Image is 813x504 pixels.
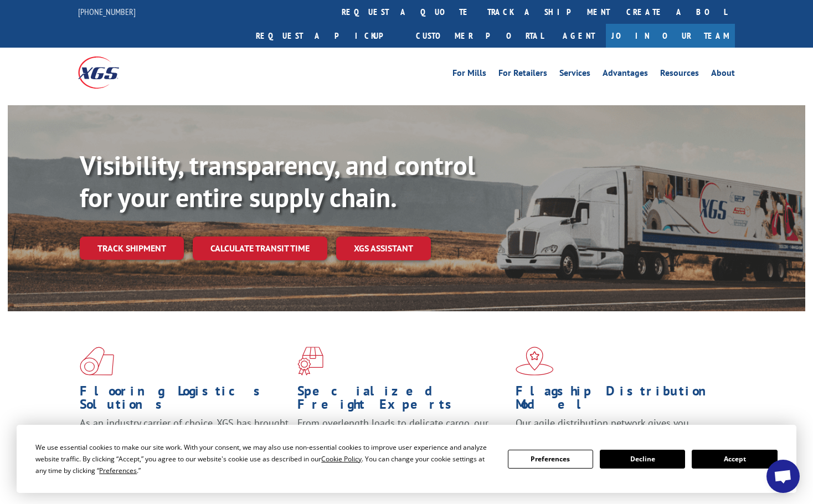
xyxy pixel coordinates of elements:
b: Visibility, transparency, and control for your entire supply chain. [80,148,475,214]
a: Customer Portal [408,24,552,48]
a: For Mills [452,69,486,81]
a: About [711,69,735,81]
div: Cookie Consent Prompt [17,425,796,493]
div: We use essential cookies to make our site work. With your consent, we may also use non-essential ... [35,441,494,476]
h1: Specialized Freight Experts [297,384,507,416]
a: Request a pickup [248,24,408,48]
a: Join Our Team [606,24,735,48]
img: xgs-icon-flagship-distribution-model-red [516,347,554,376]
button: Decline [600,450,685,469]
h1: Flooring Logistics Solutions [80,384,289,416]
span: Preferences [99,466,137,475]
a: Agent [552,24,606,48]
button: Accept [692,450,777,469]
a: [PHONE_NUMBER] [78,6,136,17]
img: xgs-icon-total-supply-chain-intelligence-red [80,347,114,376]
div: Open chat [766,460,800,493]
a: Resources [660,69,699,81]
a: For Retailers [498,69,547,81]
a: XGS ASSISTANT [336,236,431,260]
a: Services [559,69,590,81]
span: Cookie Policy [321,454,362,464]
span: Our agile distribution network gives you nationwide inventory management on demand. [516,416,719,443]
img: xgs-icon-focused-on-flooring-red [297,347,323,376]
h1: Flagship Distribution Model [516,384,725,416]
a: Track shipment [80,236,184,260]
button: Preferences [508,450,593,469]
a: Calculate transit time [193,236,327,260]
a: Advantages [603,69,648,81]
span: As an industry carrier of choice, XGS has brought innovation and dedication to flooring logistics... [80,416,289,456]
p: From overlength loads to delicate cargo, our experienced staff knows the best way to move your fr... [297,416,507,466]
